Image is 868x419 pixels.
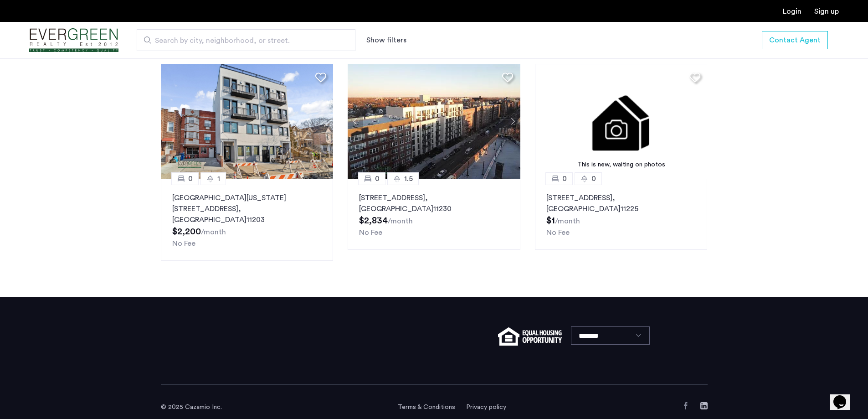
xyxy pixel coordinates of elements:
p: [STREET_ADDRESS] 11230 [359,192,509,214]
p: [STREET_ADDRESS] 11225 [546,192,696,214]
sub: /month [555,217,580,225]
a: 01[GEOGRAPHIC_DATA][US_STATE][STREET_ADDRESS], [GEOGRAPHIC_DATA]11203No Fee [161,179,334,261]
span: Contact Agent [769,35,821,46]
button: Show or hide filters [366,35,406,46]
a: Login [783,8,801,15]
p: [GEOGRAPHIC_DATA][US_STATE][STREET_ADDRESS] 11203 [172,192,322,225]
img: equal-housing.png [498,327,561,346]
a: Cazamio Logo [29,23,118,57]
button: Next apartment [505,114,520,129]
button: button [762,31,828,49]
span: 0 [188,173,193,184]
a: Facebook [682,402,689,409]
span: Search by city, neighborhood, or street. [155,35,330,46]
iframe: chat widget [830,383,859,410]
a: Registration [814,8,839,15]
sub: /month [388,217,413,225]
a: 00[STREET_ADDRESS], [GEOGRAPHIC_DATA]11225No Fee [535,179,708,261]
span: 0 [591,173,596,184]
a: LinkedIn [700,402,708,409]
img: 66a1adb6-6608-43dd-a245-dc7333f8b390_638841446959563735.jpeg [161,64,334,179]
a: This is new, waiting on photos [535,64,708,179]
img: logo [29,23,118,57]
span: No Fee [546,229,570,236]
span: No Fee [172,240,195,247]
img: 3.gif [535,64,708,179]
input: Apartment Search [137,29,355,51]
span: $1 [546,216,555,225]
img: 2010_638603899118135293.jpeg [348,64,520,179]
span: No Fee [359,229,382,236]
span: $2,200 [172,227,201,236]
a: Terms and conditions [398,403,455,412]
a: 01.5[STREET_ADDRESS], [GEOGRAPHIC_DATA]11230No Fee [348,179,520,261]
span: 1 [217,173,220,184]
sub: /month [201,228,226,236]
span: 1.5 [404,173,413,184]
span: $2,834 [359,216,388,225]
a: Privacy policy [466,403,506,412]
button: Previous apartment [348,114,363,129]
span: © 2025 Cazamio Inc. [161,404,222,410]
select: Language select [571,326,650,345]
span: 0 [562,173,567,184]
div: This is new, waiting on photos [539,160,703,170]
span: 0 [375,173,380,184]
